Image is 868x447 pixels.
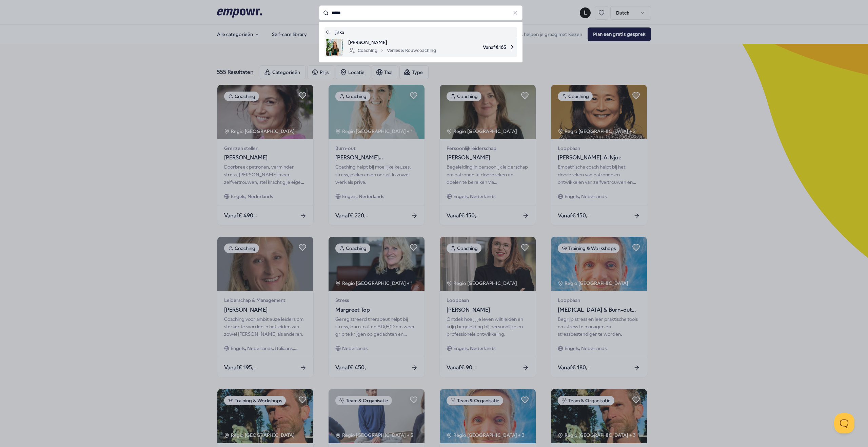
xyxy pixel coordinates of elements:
[348,39,436,46] span: [PERSON_NAME]
[326,39,343,56] img: product image
[834,413,854,433] iframe: Help Scout Beacon - Open
[326,28,516,36] a: jiska
[326,39,516,56] a: product image[PERSON_NAME]CoachingVerlies & RouwcoachingVanaf€165
[441,39,516,56] span: Vanaf € 165
[319,5,522,20] input: Search for products, categories or subcategories
[348,46,436,55] div: Coaching Verlies & Rouwcoaching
